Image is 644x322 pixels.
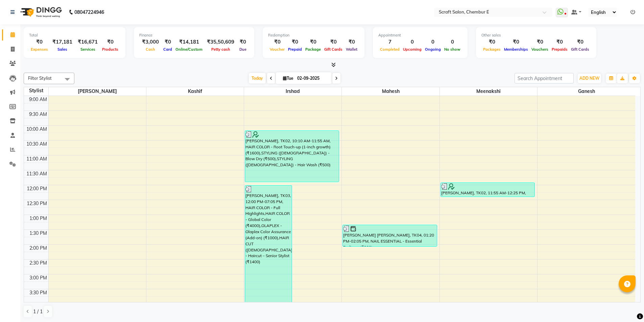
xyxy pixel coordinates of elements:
div: ₹35,50,609 [204,38,237,46]
div: 12:00 PM [25,185,48,192]
iframe: chat widget [616,295,637,315]
span: Irshad [244,87,341,96]
div: ₹14,181 [174,38,204,46]
span: Gift Cards [569,47,591,52]
div: ₹0 [162,38,174,46]
div: ₹0 [530,38,550,46]
div: Other sales [481,32,591,38]
input: 2025-09-02 [295,73,329,83]
span: Package [304,47,323,52]
div: 2:30 PM [28,259,48,267]
input: Search Appointment [515,73,574,83]
div: Appointment [378,32,462,38]
div: 10:30 AM [25,141,48,148]
div: 9:00 AM [28,96,48,103]
div: ₹0 [237,38,249,46]
div: 7 [378,38,401,46]
span: Ganesh [538,87,635,96]
span: Voucher [268,47,286,52]
div: ₹16,671 [75,38,100,46]
span: Ongoing [423,47,443,52]
span: Expenses [29,47,50,52]
div: 3:30 PM [28,289,48,296]
div: 9:30 AM [28,111,48,118]
span: Card [162,47,174,52]
div: 1:00 PM [28,215,48,222]
div: 11:30 AM [25,170,48,177]
span: ADD NEW [579,76,599,81]
span: Petty cash [210,47,232,52]
span: Prepaid [286,47,304,52]
div: 0 [401,38,423,46]
div: ₹0 [569,38,591,46]
div: ₹0 [304,38,323,46]
b: 08047224946 [74,3,104,22]
span: Memberships [502,47,530,52]
span: Upcoming [401,47,423,52]
span: Online/Custom [174,47,204,52]
span: 1 / 1 [33,308,43,315]
div: 1:30 PM [28,230,48,237]
span: No show [443,47,462,52]
button: ADD NEW [578,74,601,83]
div: ₹0 [481,38,502,46]
span: Vouchers [530,47,550,52]
div: Stylist [24,87,48,94]
div: Redemption [268,32,359,38]
div: 10:00 AM [25,126,48,133]
div: [PERSON_NAME] [PERSON_NAME], TK04, 01:20 PM-02:05 PM, NAIL ESSENTIAL - Essential Pedicure (₹900) [343,225,436,246]
span: Products [100,47,120,52]
img: logo [17,3,64,22]
span: Tue [281,76,295,81]
div: [PERSON_NAME], TK02, 10:10 AM-11:55 AM, HAIR COLOR - Root Touch-up (1-inch growth) (₹1600),STYLIN... [245,131,339,182]
div: Finance [139,32,249,38]
div: 12:30 PM [25,200,48,207]
div: ₹3,000 [139,38,162,46]
span: [PERSON_NAME] [49,87,146,96]
span: Packages [481,47,502,52]
span: Wallet [344,47,359,52]
div: 2:00 PM [28,245,48,252]
div: ₹0 [268,38,286,46]
span: Gift Cards [323,47,344,52]
div: 11:00 AM [25,155,48,163]
span: Sales [56,47,69,52]
span: Services [79,47,97,52]
span: Filter Stylist [28,75,52,81]
span: Today [249,73,266,83]
div: ₹0 [323,38,344,46]
div: ₹0 [100,38,120,46]
span: Cash [144,47,157,52]
span: Mahesh [342,87,439,96]
span: Completed [378,47,401,52]
span: Meenakshi [440,87,537,96]
span: Prepaids [550,47,569,52]
div: Total [29,32,120,38]
div: ₹0 [29,38,50,46]
div: ₹0 [344,38,359,46]
div: ₹0 [502,38,530,46]
div: 0 [443,38,462,46]
div: [PERSON_NAME], TK02, 11:55 AM-12:25 PM, THREADING - Eyebrows (₹80),THREADING - Upper lip (₹80) [441,183,534,197]
div: 0 [423,38,443,46]
span: Kashif [146,87,244,96]
div: ₹0 [286,38,304,46]
div: 3:00 PM [28,274,48,281]
div: ₹17,181 [50,38,75,46]
span: Due [238,47,248,52]
div: ₹0 [550,38,569,46]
